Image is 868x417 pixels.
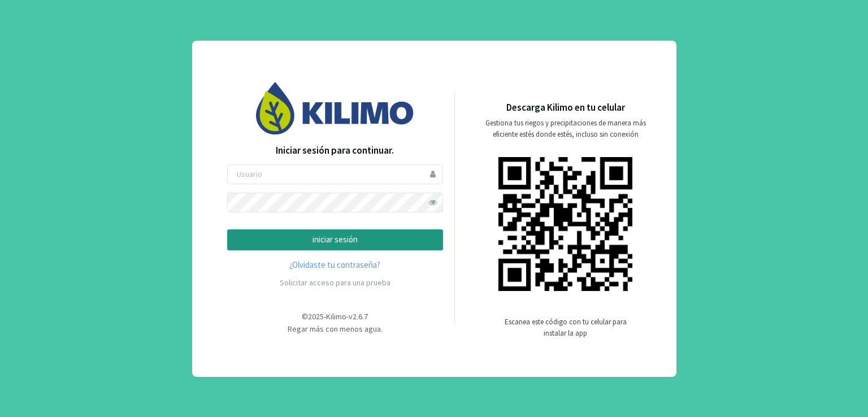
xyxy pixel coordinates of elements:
[308,311,324,322] span: 2025
[227,144,443,158] p: Iniciar sesión para continuar.
[498,157,632,291] img: qr code
[479,118,653,140] p: Gestiona tus riegos y precipitaciones de manera más eficiente estés donde estés, incluso sin cone...
[227,259,443,272] a: ¿Olvidaste tu contraseña?
[302,311,308,322] span: ©
[324,311,326,322] span: -
[504,316,628,339] p: Escanea este código con tu celular para instalar la app
[227,229,443,250] button: iniciar sesión
[237,233,433,246] p: iniciar sesión
[349,311,368,322] span: v2.6.7
[346,311,349,322] span: -
[280,277,390,288] a: Solicitar acceso para una prueba
[288,324,383,334] span: Regar más con menos agua.
[256,82,414,134] img: Image
[326,311,346,322] span: Kilimo
[506,101,625,115] p: Descarga Kilimo en tu celular
[227,164,443,184] input: Usuario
